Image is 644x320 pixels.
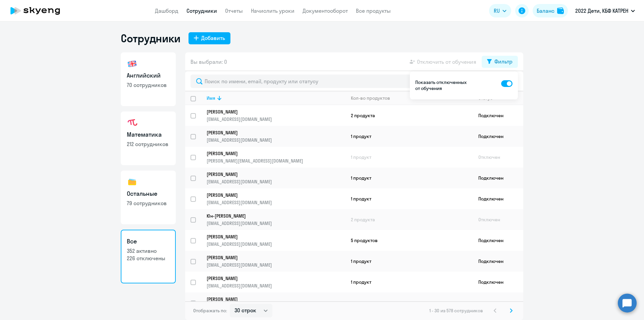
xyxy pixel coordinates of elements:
p: [EMAIL_ADDRESS][DOMAIN_NAME] [207,241,345,247]
a: [PERSON_NAME][EMAIL_ADDRESS][DOMAIN_NAME] [207,296,345,310]
p: [PERSON_NAME] [207,192,336,198]
span: RU [494,7,500,15]
div: Имя [207,95,345,101]
h3: Английский [127,71,170,80]
h3: Математика [127,130,170,139]
button: Фильтр [482,56,518,68]
p: 212 сотрудников [127,140,170,148]
p: [EMAIL_ADDRESS][DOMAIN_NAME] [207,220,345,226]
div: Баланс [537,7,554,15]
h3: Все [127,237,170,246]
td: Отключен [473,292,523,313]
p: [PERSON_NAME] [207,296,336,302]
a: [PERSON_NAME][EMAIL_ADDRESS][DOMAIN_NAME] [207,275,345,289]
p: [EMAIL_ADDRESS][DOMAIN_NAME] [207,283,345,289]
button: 2022 Дети, КБФ КАТРЕН [572,3,638,19]
td: 1 продукт [345,126,473,147]
td: 2 продукта [345,292,473,313]
a: [PERSON_NAME][EMAIL_ADDRESS][DOMAIN_NAME] [207,130,345,143]
img: english [127,58,138,69]
span: Вы выбрали: 0 [191,58,227,66]
h3: Остальные [127,189,170,198]
a: Все продукты [356,7,391,14]
p: 226 отключены [127,255,170,262]
p: [EMAIL_ADDRESS][DOMAIN_NAME] [207,137,345,143]
a: [PERSON_NAME][EMAIL_ADDRESS][DOMAIN_NAME] [207,171,345,185]
img: others [127,177,138,187]
div: Имя [207,95,215,101]
input: Поиск по имени, email, продукту или статусу [191,75,518,88]
a: [PERSON_NAME][EMAIL_ADDRESS][DOMAIN_NAME] [207,255,345,268]
p: [PERSON_NAME] [207,130,336,136]
a: [PERSON_NAME][EMAIL_ADDRESS][DOMAIN_NAME] [207,109,345,122]
h1: Сотрудники [121,32,180,45]
p: [PERSON_NAME] [207,109,336,115]
td: 1 продукт [345,251,473,272]
p: [PERSON_NAME] [207,234,336,240]
div: Статус [478,95,523,101]
p: [PERSON_NAME] [207,150,336,156]
a: Дашборд [155,7,178,14]
img: balance [557,7,564,14]
a: [PERSON_NAME][EMAIL_ADDRESS][DOMAIN_NAME] [207,234,345,247]
td: 1 продукт [345,272,473,292]
p: Юн-[PERSON_NAME] [207,213,336,219]
img: math [127,118,138,128]
p: [EMAIL_ADDRESS][DOMAIN_NAME] [207,199,345,205]
button: Балансbalance [533,4,568,17]
a: [PERSON_NAME][EMAIL_ADDRESS][DOMAIN_NAME] [207,192,345,205]
p: 70 сотрудников [127,81,170,89]
div: Добавить [201,34,225,42]
p: 2022 Дети, КБФ КАТРЕН [575,7,628,15]
td: Подключен [473,230,523,251]
div: Кол-во продуктов [351,95,473,101]
p: Показать отключенных от обучения [415,79,468,91]
a: Математика212 сотрудников [121,111,176,165]
div: Фильтр [494,57,513,65]
span: 1 - 30 из 578 сотрудников [429,308,483,314]
td: 1 продукт [345,147,473,168]
td: Отключен [473,209,523,230]
p: [EMAIL_ADDRESS][DOMAIN_NAME] [207,179,345,185]
td: Подключен [473,105,523,126]
td: 2 продукта [345,209,473,230]
a: Остальные79 сотрудников [121,171,176,224]
p: [PERSON_NAME] [207,255,336,261]
a: Английский70 сотрудников [121,52,176,106]
p: [EMAIL_ADDRESS][DOMAIN_NAME] [207,116,345,122]
button: RU [489,4,511,17]
button: Добавить [189,32,230,44]
p: [PERSON_NAME] [207,275,336,281]
div: Кол-во продуктов [351,95,390,101]
a: Юн-[PERSON_NAME][EMAIL_ADDRESS][DOMAIN_NAME] [207,213,345,226]
p: 352 активно [127,247,170,255]
p: 79 сотрудников [127,199,170,207]
td: Отключен [473,147,523,168]
a: Начислить уроки [251,7,294,14]
a: Отчеты [225,7,243,14]
span: Отображать по: [193,308,227,314]
p: [PERSON_NAME] [207,171,336,177]
td: Подключен [473,188,523,209]
td: Подключен [473,126,523,147]
td: 5 продуктов [345,230,473,251]
td: 1 продукт [345,168,473,188]
a: Документооборот [303,7,348,14]
td: 1 продукт [345,188,473,209]
td: Подключен [473,251,523,272]
p: [EMAIL_ADDRESS][DOMAIN_NAME] [207,262,345,268]
td: Подключен [473,168,523,188]
a: [PERSON_NAME][PERSON_NAME][EMAIL_ADDRESS][DOMAIN_NAME] [207,150,345,164]
td: Подключен [473,272,523,292]
a: Сотрудники [186,7,217,14]
p: [PERSON_NAME][EMAIL_ADDRESS][DOMAIN_NAME] [207,158,345,164]
a: Все352 активно226 отключены [121,230,176,283]
td: 2 продукта [345,105,473,126]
